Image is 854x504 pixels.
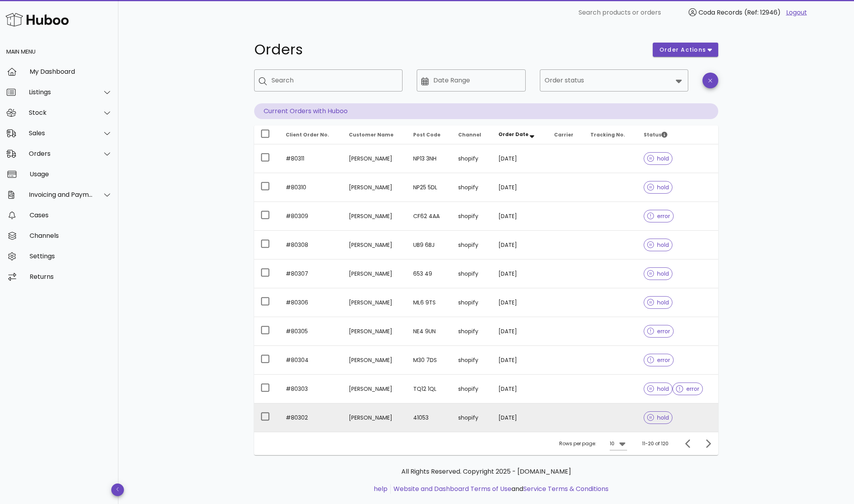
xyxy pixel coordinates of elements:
td: [DATE] [492,346,548,375]
td: [DATE] [492,403,548,432]
td: [PERSON_NAME] [343,202,407,231]
span: Customer Name [349,131,393,138]
span: Client Order No. [286,131,329,138]
td: NP25 5DL [407,173,452,202]
div: Cases [30,211,112,219]
td: #80307 [279,259,343,288]
td: shopify [452,173,492,202]
td: shopify [452,346,492,375]
span: hold [647,156,669,161]
img: Huboo Logo [6,11,69,28]
span: Tracking No. [590,131,625,138]
td: shopify [452,259,492,288]
td: #80310 [279,173,343,202]
th: Customer Name [343,125,407,144]
td: [DATE] [492,231,548,259]
td: shopify [452,231,492,259]
td: #80309 [279,202,343,231]
span: Channel [458,131,481,138]
span: Post Code [413,131,440,138]
div: Orders [29,150,93,157]
a: Service Terms & Conditions [523,484,609,493]
td: [DATE] [492,202,548,231]
div: Stock [29,109,93,116]
div: Sales [29,129,93,137]
td: [DATE] [492,173,548,202]
div: 11-20 of 120 [642,440,669,447]
td: [PERSON_NAME] [343,173,407,202]
td: #80306 [279,288,343,317]
td: [PERSON_NAME] [343,259,407,288]
span: Carrier [554,131,573,138]
p: All Rights Reserved. Copyright 2025 - [DOMAIN_NAME] [260,467,712,476]
a: Logout [786,8,807,17]
span: hold [647,415,669,420]
td: CF62 4AA [407,202,452,231]
h1: Orders [254,43,643,57]
td: ML6 9TS [407,288,452,317]
div: Channels [30,232,112,239]
td: shopify [452,288,492,317]
a: Website and Dashboard Terms of Use [393,484,511,493]
td: #80305 [279,317,343,346]
td: UB9 6BJ [407,231,452,259]
span: error [647,357,670,363]
td: #80308 [279,231,343,259]
td: #80303 [279,375,343,403]
span: error [676,386,699,392]
th: Carrier [548,125,584,144]
span: error [647,329,670,334]
div: Rows per page: [559,432,627,455]
td: [DATE] [492,144,548,173]
td: #80304 [279,346,343,375]
div: Invoicing and Payments [29,191,93,198]
td: [DATE] [492,317,548,346]
td: [DATE] [492,288,548,317]
span: hold [647,271,669,276]
td: [PERSON_NAME] [343,231,407,259]
th: Status [637,125,718,144]
td: shopify [452,144,492,173]
td: NE4 9UN [407,317,452,346]
th: Post Code [407,125,452,144]
span: Coda Records [699,8,742,17]
td: [PERSON_NAME] [343,403,407,432]
button: order actions [653,43,718,57]
button: Next page [701,437,715,451]
td: 653 49 [407,259,452,288]
td: M30 7DS [407,346,452,375]
td: 41053 [407,403,452,432]
span: (Ref: 12946) [744,8,781,17]
span: hold [647,300,669,305]
p: Current Orders with Huboo [254,103,718,119]
div: 10 [610,440,614,447]
a: help [374,484,388,493]
td: [PERSON_NAME] [343,144,407,173]
td: #80302 [279,403,343,432]
span: Status [644,131,667,138]
td: shopify [452,202,492,231]
span: hold [647,185,669,190]
div: Returns [30,273,112,280]
th: Client Order No. [279,125,343,144]
div: Listings [29,88,93,96]
span: Order Date [498,131,528,138]
button: Previous page [681,437,695,451]
span: hold [647,386,669,392]
div: My Dashboard [30,68,112,75]
td: [DATE] [492,375,548,403]
th: Order Date: Sorted descending. Activate to remove sorting. [492,125,548,144]
span: order actions [659,46,706,54]
th: Tracking No. [584,125,637,144]
td: [PERSON_NAME] [343,317,407,346]
span: error [647,213,670,219]
td: [PERSON_NAME] [343,346,407,375]
li: and [391,484,609,494]
span: hold [647,242,669,248]
td: shopify [452,375,492,403]
td: NP13 3NH [407,144,452,173]
th: Channel [452,125,492,144]
div: Usage [30,170,112,178]
td: shopify [452,317,492,346]
div: 10Rows per page: [610,437,627,450]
